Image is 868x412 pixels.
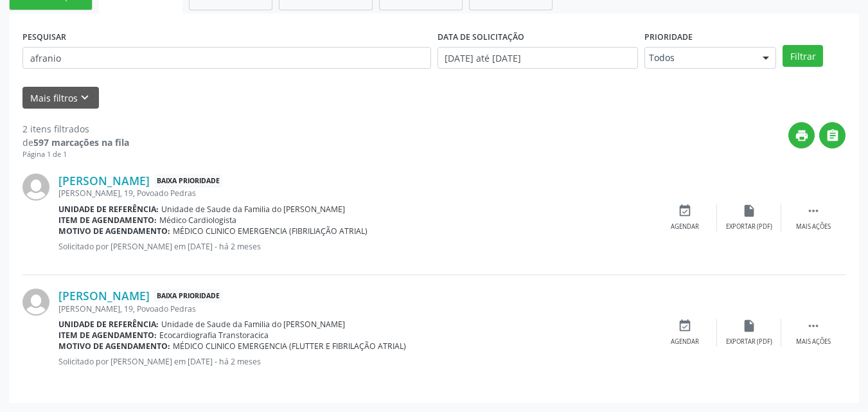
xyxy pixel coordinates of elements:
button:  [819,122,846,148]
span: MÉDICO CLINICO EMERGENCIA (FLUTTER E FIBRILAÇÃO ATRIAL) [173,341,406,352]
div: Exportar (PDF) [726,222,772,231]
b: Motivo de agendamento: [58,226,170,237]
div: [PERSON_NAME], 19, Povoado Pedras [58,303,653,314]
div: Exportar (PDF) [726,337,772,346]
div: de [22,136,129,149]
i: keyboard_arrow_down [78,91,92,105]
span: Ecocardiografia Transtoracica [159,330,269,341]
p: Solicitado por [PERSON_NAME] em [DATE] - há 2 meses [58,241,653,252]
i: insert_drive_file [742,319,756,333]
i: event_available [678,204,692,218]
i:  [806,204,820,218]
div: Página 1 de 1 [22,149,129,160]
label: Prioridade [644,27,693,47]
span: Todos [649,51,750,64]
i: print [795,129,809,143]
b: Item de agendamento: [58,330,157,341]
div: [PERSON_NAME], 19, Povoado Pedras [58,188,653,199]
button: Mais filtroskeyboard_arrow_down [22,87,99,109]
i: event_available [678,319,692,333]
b: Unidade de referência: [58,319,159,330]
img: img [22,174,49,201]
input: Nome, CNS [22,47,431,69]
strong: 597 marcações na fila [33,136,129,148]
div: Agendar [671,222,699,231]
b: Motivo de agendamento: [58,341,170,352]
span: MÉDICO CLINICO EMERGENCIA (FIBRILIAÇÃO ATRIAL) [173,226,368,237]
i: insert_drive_file [742,204,756,218]
div: 2 itens filtrados [22,122,129,136]
i:  [826,129,840,143]
input: Selecione um intervalo [438,47,639,69]
p: Solicitado por [PERSON_NAME] em [DATE] - há 2 meses [58,356,653,367]
label: DATA DE SOLICITAÇÃO [438,27,524,47]
button: print [788,122,815,148]
div: Mais ações [796,222,831,231]
img: img [22,289,49,316]
a: [PERSON_NAME] [58,289,150,303]
div: Mais ações [796,337,831,346]
button: Filtrar [783,45,823,67]
div: Agendar [671,337,699,346]
a: [PERSON_NAME] [58,174,150,188]
b: Item de agendamento: [58,215,157,226]
span: Baixa Prioridade [154,174,222,188]
i:  [806,319,820,333]
span: Unidade de Saude da Familia do [PERSON_NAME] [161,319,345,330]
span: Baixa Prioridade [154,289,222,303]
b: Unidade de referência: [58,204,159,215]
label: PESQUISAR [22,27,66,47]
span: Médico Cardiologista [159,215,236,226]
span: Unidade de Saude da Familia do [PERSON_NAME] [161,204,345,215]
